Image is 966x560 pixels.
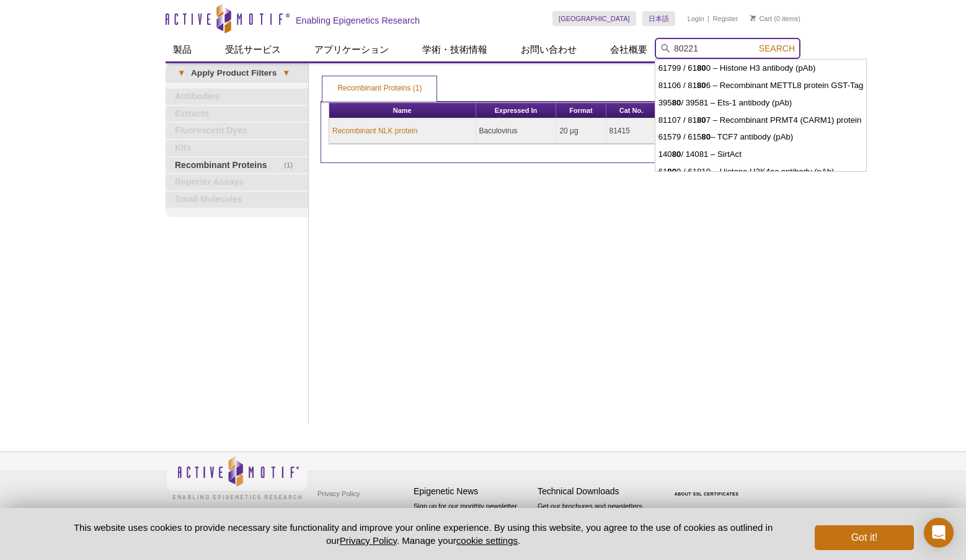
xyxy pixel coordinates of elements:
[414,486,531,497] h4: Epigenetic News
[538,501,655,533] p: Get our brochures and newsletters, or request them by mail.
[924,518,954,548] div: Open Intercom Messenger
[750,14,772,23] a: Cart
[166,192,308,208] a: Small Molecules
[606,118,657,144] td: 81415
[655,94,867,112] li: 395 / 39581 – Ets-1 antibody (pAb)
[655,77,867,94] li: 81106 / 81 6 – Recombinant METTL8 protein GST-Tag
[603,38,655,61] a: 会社概要
[172,68,191,79] span: ▾
[688,14,704,23] a: Login
[513,38,584,61] a: お問い合わせ
[538,486,655,497] h4: Technical Downloads
[277,68,296,79] span: ▾
[166,89,308,105] a: Antibodies
[655,163,867,180] li: 61 9 / 61810 – Histone H3K4ac antibody (pAb)
[166,63,308,83] a: ▾Apply Product Filters▾
[314,484,363,503] a: Privacy Policy
[332,125,417,136] a: Recombinant NLK protein
[166,158,308,174] a: (1)Recombinant Proteins
[750,11,800,26] li: (0 items)
[750,15,756,21] img: Your Cart
[606,103,657,118] th: Cat No.
[166,452,308,502] img: Active Motif,
[556,118,606,144] td: 20 µg
[166,38,199,61] a: 製品
[697,63,706,73] strong: 80
[314,503,379,522] a: Terms & Conditions
[701,132,711,141] strong: 80
[672,98,681,107] strong: 80
[655,146,867,163] li: 140 / 14081 – SirtAct
[697,81,706,90] strong: 80
[655,128,867,146] li: 61579 / 615 – TCF7 antibody (pAb)
[166,174,308,190] a: Reporter Assays
[322,76,436,101] a: Recombinant Proteins (1)
[307,38,396,61] a: アプリケーション
[456,535,518,546] button: cookie settings
[166,123,308,139] a: Fluorescent Dyes
[675,492,739,496] a: ABOUT SSL CERTIFICATES
[815,525,914,550] button: Got it!
[755,43,799,54] button: Search
[759,43,795,53] span: Search
[667,167,676,176] strong: 80
[672,149,681,159] strong: 80
[556,103,606,118] th: Format
[340,535,397,546] a: Privacy Policy
[284,158,299,174] span: (1)
[296,15,420,26] h2: Enabling Epigenetics Research
[697,115,706,125] strong: 80
[414,501,531,543] p: Sign up for our monthly newsletter highlighting recent publications in the field of epigenetics.
[655,60,867,77] li: 61799 / 61 0 – Histone H3 antibody (pAb)
[707,11,709,26] li: |
[218,38,288,61] a: 受託サービス
[415,38,495,61] a: 学術・技術情報
[52,521,794,547] p: This website uses cookies to provide necessary site functionality and improve your online experie...
[329,103,476,118] th: Name
[655,112,867,129] li: 81107 / 81 7 – Recombinant PRMT4 (CARM1) protein
[662,474,755,501] table: Click to Verify - This site chose Symantec SSL for secure e-commerce and confidential communicati...
[166,106,308,122] a: Extracts
[476,103,557,118] th: Expressed In
[712,14,738,23] a: Register
[476,118,557,144] td: Baculovirus
[552,11,636,26] a: [GEOGRAPHIC_DATA]
[642,11,675,26] a: 日本語
[655,38,800,59] input: Keyword, Cat. No.
[166,140,308,156] a: Kits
